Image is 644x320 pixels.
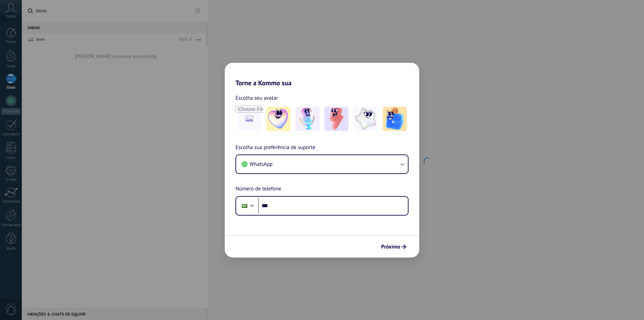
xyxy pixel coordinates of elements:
button: WhatsApp [236,155,408,173]
span: Próximo [381,244,400,249]
img: -4.jpeg [354,107,378,131]
div: Brazil: + 55 [238,199,251,213]
span: WhatsApp [250,161,273,168]
img: -5.jpeg [383,107,407,131]
span: Número de telefone [235,185,281,193]
span: Escolha seu avatar [235,94,278,102]
img: -1.jpeg [266,107,290,131]
img: -2.jpeg [296,107,320,131]
span: Escolha sua preferência de suporte [235,143,315,152]
h2: Torne a Kommo sua [225,63,419,87]
button: Próximo [378,241,409,253]
img: -3.jpeg [324,107,348,131]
